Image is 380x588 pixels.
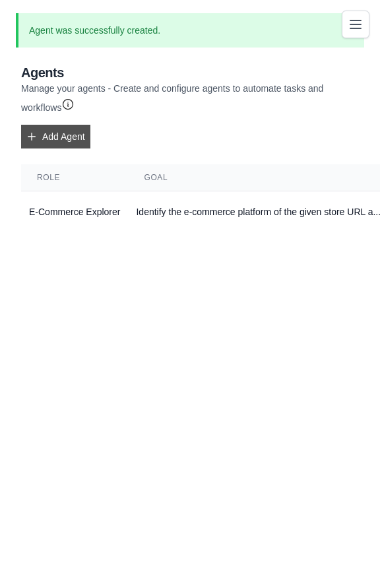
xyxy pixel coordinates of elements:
[21,82,359,114] p: Manage your agents - Create and configure agents to automate tasks and workflows
[21,164,128,191] th: Role
[342,11,369,38] button: Toggle navigation
[16,13,364,48] p: Agent was successfully created.
[21,125,90,148] a: Add Agent
[21,191,128,233] td: E-Commerce Explorer
[21,63,359,82] h2: Agents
